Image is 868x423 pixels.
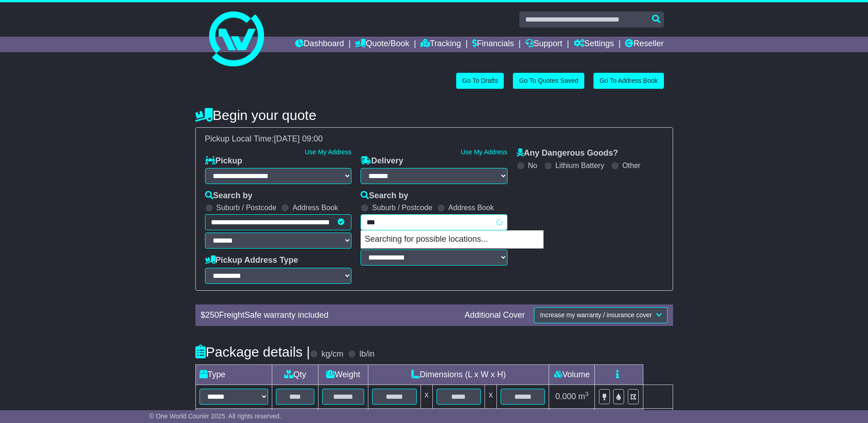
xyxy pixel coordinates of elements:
[195,344,310,359] h4: Package details |
[200,134,668,144] div: Pickup Local Time:
[361,156,403,166] label: Delivery
[622,161,641,170] label: Other
[274,134,323,143] span: [DATE] 09:00
[585,390,589,397] sup: 3
[485,385,497,408] td: x
[361,231,543,248] p: Searching for possible locations...
[448,203,494,212] label: Address Book
[205,310,219,320] span: 250
[305,148,351,156] a: Use My Address
[625,37,663,52] a: Reseller
[361,191,408,201] label: Search by
[205,255,298,266] label: Pickup Address Type
[295,37,344,52] a: Dashboard
[421,385,432,408] td: x
[421,37,461,52] a: Tracking
[472,37,514,52] a: Financials
[272,364,318,385] td: Qty
[528,161,537,170] label: No
[292,203,338,212] label: Address Book
[456,73,504,89] a: Go To Drafts
[540,311,652,319] span: Increase my warranty / insurance cover
[534,307,667,323] button: Increase my warranty / insurance cover
[513,73,584,89] a: Go To Quotes Saved
[372,203,432,212] label: Suburb / Postcode
[517,148,618,158] label: Any Dangerous Goods?
[460,310,529,320] div: Additional Cover
[205,156,243,166] label: Pickup
[578,392,589,401] span: m
[195,364,272,385] td: Type
[149,412,281,420] span: © One World Courier 2025. All rights reserved.
[216,203,277,212] label: Suburb / Postcode
[355,37,409,52] a: Quote/Book
[593,73,663,89] a: Go To Address Book
[359,349,374,359] label: lb/in
[196,310,460,320] div: $ FreightSafe warranty included
[555,161,604,170] label: Lithium Battery
[195,108,673,123] h4: Begin your quote
[574,37,614,52] a: Settings
[321,349,343,359] label: kg/cm
[525,37,562,52] a: Support
[205,191,253,201] label: Search by
[368,364,549,385] td: Dimensions (L x W x H)
[549,364,595,385] td: Volume
[318,364,368,385] td: Weight
[555,392,576,401] span: 0.000
[461,148,507,156] a: Use My Address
